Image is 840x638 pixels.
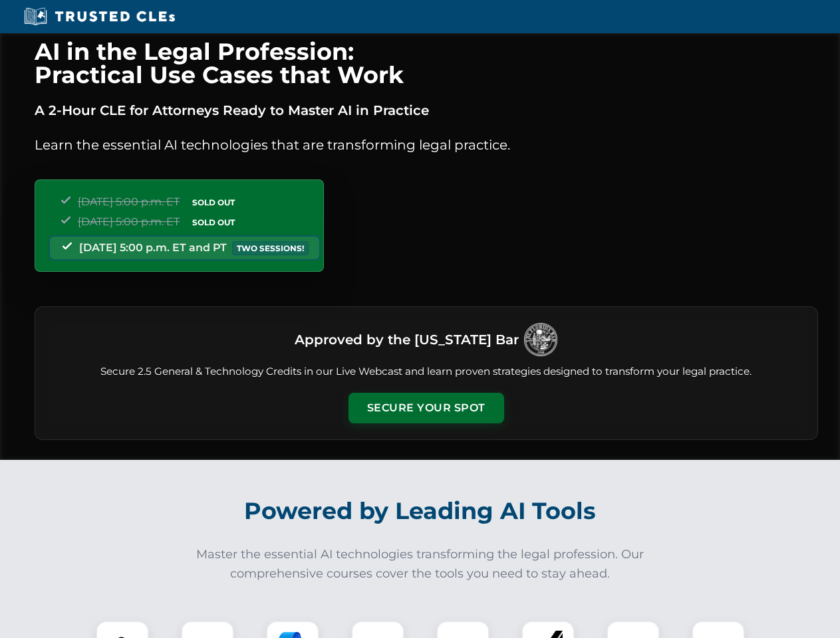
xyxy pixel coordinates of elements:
img: Logo [524,323,557,356]
p: Learn the essential AI technologies that are transforming legal practice. [35,134,818,156]
span: [DATE] 5:00 p.m. ET [78,195,180,208]
p: Master the essential AI technologies transforming the legal profession. Our comprehensive courses... [188,545,653,584]
img: Trusted CLEs [20,7,179,27]
p: Secure 2.5 General & Technology Credits in our Live Webcast and learn proven strategies designed ... [51,364,801,379]
h3: Approved by the [US_STATE] Bar [295,328,519,352]
h1: AI in the Legal Profession: Practical Use Cases that Work [35,40,818,86]
span: [DATE] 5:00 p.m. ET [78,215,180,228]
button: Secure Your Spot [349,393,504,423]
span: SOLD OUT [188,195,239,209]
span: SOLD OUT [188,215,239,229]
h2: Powered by Leading AI Tools [52,488,789,534]
p: A 2-Hour CLE for Attorneys Ready to Master AI in Practice [35,100,818,121]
